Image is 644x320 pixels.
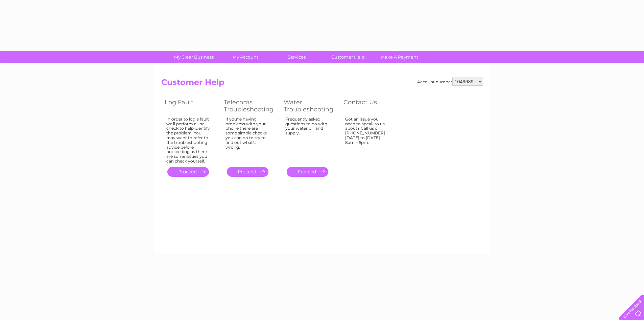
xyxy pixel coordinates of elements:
[269,51,325,63] a: Services
[220,97,280,115] th: Telecoms Troubleshooting
[320,51,376,63] a: Customer Help
[372,51,427,63] a: Make A Payment
[225,117,270,161] div: If you're having problems with your phone there are some simple checks you can do to try to find ...
[287,167,328,177] a: .
[161,78,483,90] h2: Customer Help
[285,117,330,161] div: Frequently asked questions to do with your water bill and supply.
[345,117,389,161] div: Got an issue you need to speak to us about? Call us on [PHONE_NUMBER] [DATE] to [DATE] 8am – 6pm.
[340,97,399,115] th: Contact Us
[161,97,220,115] th: Log Fault
[166,117,210,164] div: In order to log a fault we'll perform a line check to help identify the problem. You may want to ...
[417,78,483,86] div: Account number
[280,97,340,115] th: Water Troubleshooting
[166,51,222,63] a: My Clear Business
[217,51,273,63] a: My Account
[167,167,209,177] a: .
[227,167,268,177] a: .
